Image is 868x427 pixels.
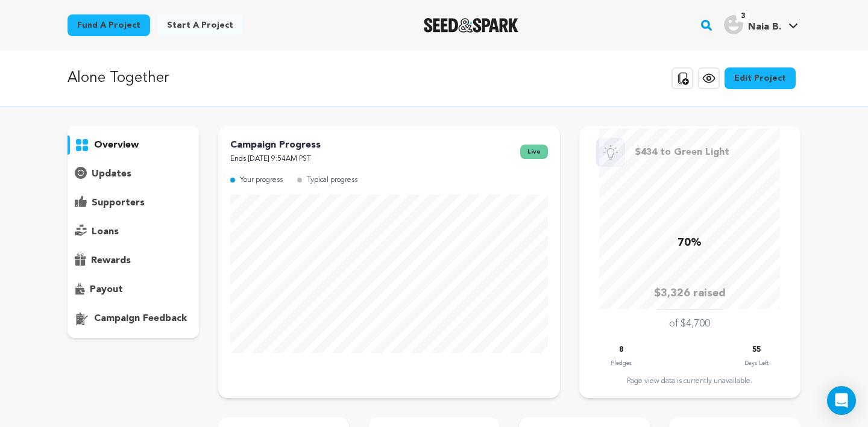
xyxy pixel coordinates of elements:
[827,386,856,415] div: Open Intercom Messenger
[611,357,632,369] p: Pledges
[230,152,321,166] p: Ends [DATE] 9:54AM PST
[424,18,518,33] img: Seed&Spark Logo Dark Mode
[68,67,169,89] p: Alone Together
[724,15,743,34] img: user.png
[520,145,548,159] span: live
[94,311,187,326] p: campaign feedback
[92,225,119,239] p: loans
[678,234,702,252] p: 70%
[92,196,145,210] p: supporters
[91,254,131,268] p: rewards
[90,282,123,297] p: payout
[736,10,750,22] span: 3
[94,138,139,152] p: overview
[240,173,283,187] p: Your progress
[722,13,800,34] a: Naia B.'s Profile
[307,173,357,187] p: Typical progress
[725,67,796,89] a: Edit Project
[157,14,243,36] a: Start a project
[591,376,788,386] div: Page view data is currently unavailable.
[68,251,199,270] button: rewards
[424,18,518,33] a: Seed&Spark Homepage
[92,167,131,181] p: updates
[724,15,781,34] div: Naia B.'s Profile
[619,343,623,357] p: 8
[68,136,199,155] button: overview
[669,317,710,331] p: of $4,700
[68,222,199,242] button: loans
[744,357,769,369] p: Days Left
[752,343,761,357] p: 55
[68,193,199,213] button: supporters
[230,138,321,152] p: Campaign Progress
[68,164,199,184] button: updates
[68,280,199,299] button: payout
[68,309,199,328] button: campaign feedback
[748,22,781,32] span: Naia B.
[722,13,800,38] span: Naia B.'s Profile
[68,14,150,36] a: Fund a project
